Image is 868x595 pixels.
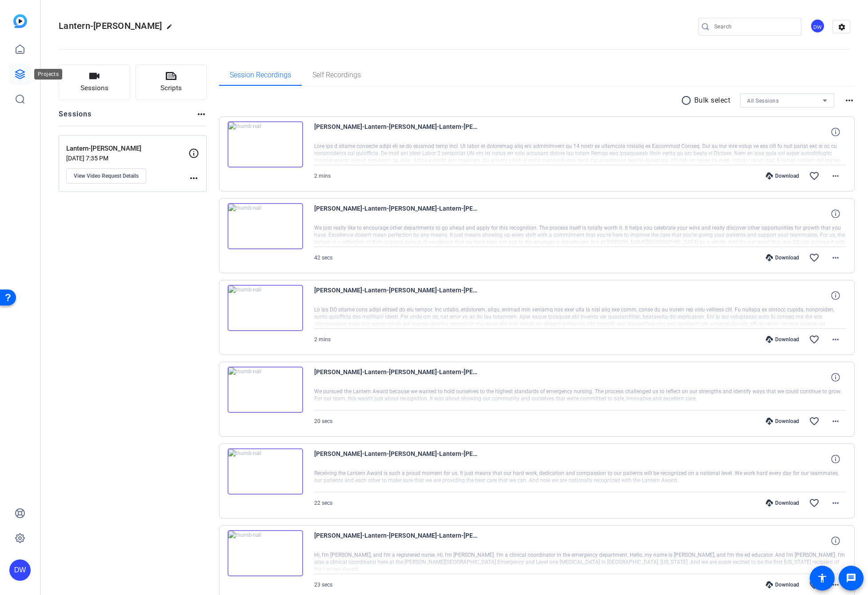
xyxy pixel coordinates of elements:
mat-icon: radio_button_unchecked [681,95,694,106]
mat-icon: more_horiz [830,252,841,263]
div: DW [9,559,31,581]
mat-icon: more_horiz [188,173,199,184]
span: [PERSON_NAME]-Lantern-[PERSON_NAME]-Lantern-[PERSON_NAME]-1756323202397-webcam [314,285,479,306]
button: Sessions [59,64,130,100]
div: Download [761,499,804,507]
span: Session Recordings [230,72,291,79]
span: [PERSON_NAME]-Lantern-[PERSON_NAME]-Lantern-[PERSON_NAME]-1756323725170-webcam [314,121,479,143]
span: 42 secs [314,255,332,261]
button: View Video Request Details [66,168,146,184]
p: Lantern-[PERSON_NAME] [66,144,188,154]
mat-icon: more_horiz [830,416,841,427]
button: Scripts [136,64,207,100]
mat-icon: more_horiz [830,498,841,508]
img: thumb-nail [228,121,303,168]
img: thumb-nail [228,448,303,495]
mat-icon: more_horiz [844,95,855,106]
img: thumb-nail [228,367,303,413]
div: Projects [34,69,62,80]
img: thumb-nail [228,203,303,249]
span: Lantern-[PERSON_NAME] [59,20,162,31]
mat-icon: accessibility [817,573,828,583]
span: 22 secs [314,500,332,506]
p: [DATE] 7:35 PM [66,155,188,162]
span: [PERSON_NAME]-Lantern-[PERSON_NAME]-Lantern-[PERSON_NAME]-1756322972604-webcam [314,448,479,470]
div: Download [761,254,804,261]
span: [PERSON_NAME]-Lantern-[PERSON_NAME]-Lantern-[PERSON_NAME]-1756322926072-webcam [314,530,479,551]
div: Download [761,336,804,343]
span: All Sessions [747,98,779,104]
mat-icon: message [846,573,856,583]
mat-icon: more_horiz [830,171,841,181]
span: 23 secs [314,582,332,588]
span: View Video Request Details [74,172,139,180]
span: Sessions [80,83,108,93]
span: 2 mins [314,173,331,179]
span: Scripts [160,83,182,93]
mat-icon: favorite_border [809,416,820,427]
p: Bulk select [694,95,731,106]
mat-icon: more_horiz [196,109,207,120]
img: thumb-nail [228,530,303,576]
mat-icon: more_horiz [830,334,841,345]
mat-icon: more_horiz [830,579,841,590]
span: 20 secs [314,418,332,424]
mat-icon: favorite_border [809,334,820,345]
div: Download [761,581,804,588]
img: thumb-nail [228,285,303,331]
mat-icon: favorite_border [809,252,820,263]
mat-icon: settings [833,20,851,34]
mat-icon: favorite_border [809,498,820,508]
div: DW [810,19,825,33]
div: Download [761,418,804,425]
mat-icon: favorite_border [809,579,820,590]
h2: Sessions [59,109,92,126]
mat-icon: edit [166,24,177,34]
img: blue-gradient.svg [13,14,27,28]
span: 2 mins [314,336,331,343]
ngx-avatar: Denise Wawrzyniak [810,19,826,34]
span: Self Recordings [312,72,361,79]
span: [PERSON_NAME]-Lantern-[PERSON_NAME]-Lantern-[PERSON_NAME]-1756323441539-webcam [314,203,479,224]
mat-icon: favorite_border [809,171,820,181]
div: Download [761,172,804,180]
span: [PERSON_NAME]-Lantern-[PERSON_NAME]-Lantern-[PERSON_NAME]-1756323058113-webcam [314,367,479,388]
input: Search [714,21,794,32]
